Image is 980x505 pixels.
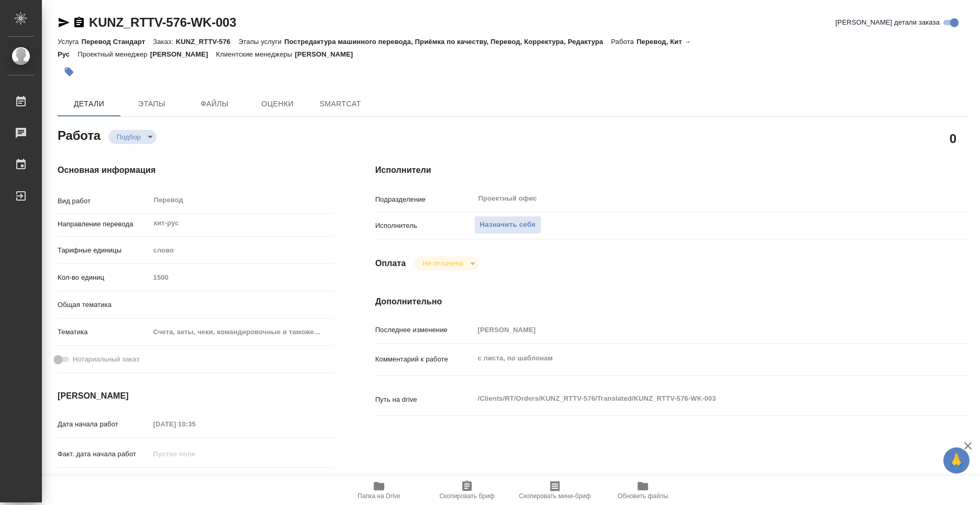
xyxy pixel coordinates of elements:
[375,221,474,231] p: Исполнитель
[150,296,333,314] div: ​
[58,16,70,29] button: Скопировать ссылку для ЯМессенджера
[284,38,611,46] p: Постредактура машинного перевода, Приёмка по качеству, Перевод, Корректура, Редактура
[511,476,599,505] button: Скопировать мини-бриф
[81,38,153,46] p: Перевод Стандарт
[375,257,406,270] h4: Оплата
[176,38,238,46] p: KUNZ_RTTV-576
[375,354,474,365] p: Комментарий к работе
[943,447,970,474] button: 🙏
[58,390,333,402] h4: [PERSON_NAME]
[150,323,333,341] div: Счета, акты, чеки, командировочные и таможенные документы
[150,50,216,58] p: [PERSON_NAME]
[153,38,175,46] p: Заказ:
[618,492,669,500] span: Обновить файлы
[480,219,536,231] span: Назначить себя
[114,133,144,141] button: Подбор
[423,476,511,505] button: Скопировать бриф
[238,38,284,46] p: Этапы услуги
[599,476,687,505] button: Обновить файлы
[474,349,919,367] textarea: с листа, по шаблонам
[58,196,150,206] p: Вид работ
[58,449,150,459] p: Факт. дата начала работ
[474,216,541,234] button: Назначить себя
[58,60,81,83] button: Добавить тэг
[73,16,85,29] button: Скопировать ссылку
[150,474,241,489] input: Пустое поле
[375,194,474,205] p: Подразделение
[58,419,150,430] p: Дата начала работ
[73,354,139,365] span: Нотариальный заказ
[375,325,474,335] p: Последнее изменение
[335,476,423,505] button: Папка на Drive
[358,492,400,500] span: Папка на Drive
[58,38,81,46] p: Услуга
[190,97,240,111] span: Файлы
[295,50,361,58] p: [PERSON_NAME]
[950,129,956,147] h2: 0
[519,492,591,500] span: Скопировать мини-бриф
[375,295,968,308] h4: Дополнительно
[58,327,150,337] p: Тематика
[252,97,303,111] span: Оценки
[150,241,333,259] div: слово
[58,164,333,177] h4: Основная информация
[375,164,968,177] h4: Исполнители
[89,15,236,29] a: KUNZ_RTTV-576-WK-003
[150,416,241,432] input: Пустое поле
[419,259,466,268] button: Не оплачена
[375,394,474,405] p: Путь на drive
[58,219,150,229] p: Направление перевода
[315,97,365,111] span: SmartCat
[58,300,150,310] p: Общая тематика
[77,50,150,58] p: Проектный менеджер
[414,256,478,270] div: Подбор
[474,322,919,337] input: Пустое поле
[216,50,295,58] p: Клиентские менеджеры
[611,38,637,46] p: Работа
[150,270,333,285] input: Пустое поле
[64,97,114,111] span: Детали
[836,17,940,28] span: [PERSON_NAME] детали заказа
[58,245,150,256] p: Тарифные единицы
[439,492,494,500] span: Скопировать бриф
[58,125,101,144] h2: Работа
[127,97,177,111] span: Этапы
[948,449,965,471] span: 🙏
[108,130,157,144] div: Подбор
[58,272,150,283] p: Кол-во единиц
[150,446,241,462] input: Пустое поле
[474,390,919,408] textarea: /Clients/RT/Orders/KUNZ_RTTV-576/Translated/KUNZ_RTTV-576-WK-003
